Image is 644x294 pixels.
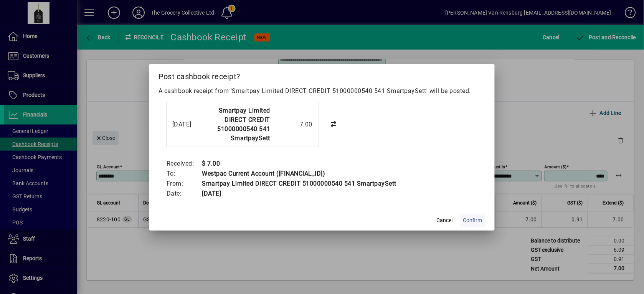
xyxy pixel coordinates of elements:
button: Cancel [433,214,457,228]
div: [DATE] [172,120,203,129]
td: Date: [166,189,202,199]
td: Smartpay Limited DIRECT CREDIT 51000000540 541 SmartpaySett [202,179,397,189]
div: 7.00 [274,120,312,129]
td: [DATE] [202,189,397,199]
strong: Smartpay Limited DIRECT CREDIT 51000000540 541 SmartpaySett [218,107,271,142]
td: $ 7.00 [202,159,397,169]
span: Cancel [437,216,453,224]
td: Westpac Current Account ([FINANCIAL_ID]) [202,169,397,179]
td: To: [166,169,202,179]
button: Confirm [460,214,485,228]
td: Received: [166,159,202,169]
p: A cashbook receipt from 'Smartpay Limited DIRECT CREDIT 51000000540 541 SmartpaySett' will be pos... [159,86,485,96]
h2: Post cashbook receipt? [149,64,495,86]
td: From: [166,179,202,189]
span: Confirm [463,216,482,224]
